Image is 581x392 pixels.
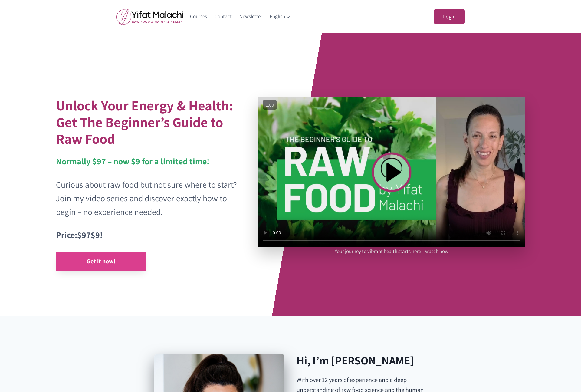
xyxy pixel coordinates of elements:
[77,229,91,240] s: $97
[56,156,209,167] strong: Normally $97 – now $9 for a limited time!
[186,9,294,24] nav: Primary
[56,229,103,240] strong: Price: $9!
[56,97,239,147] h1: Unlock Your Energy & Health: Get The Beginner’s Guide to Raw Food
[211,9,236,24] a: Contact
[116,9,183,25] img: yifat_logo41_en.png
[186,9,211,24] a: Courses
[335,247,448,255] p: Your journey to vibrant health starts here – watch now
[87,257,116,265] strong: Get it now!
[266,9,294,24] button: Child menu of English
[56,252,146,271] a: Get it now!
[297,354,427,367] h2: Hi, I’m [PERSON_NAME]
[434,9,465,25] a: Login
[56,178,239,219] p: Curious about raw food but not sure where to start? Join my video series and discover exactly how...
[235,9,266,24] a: Newsletter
